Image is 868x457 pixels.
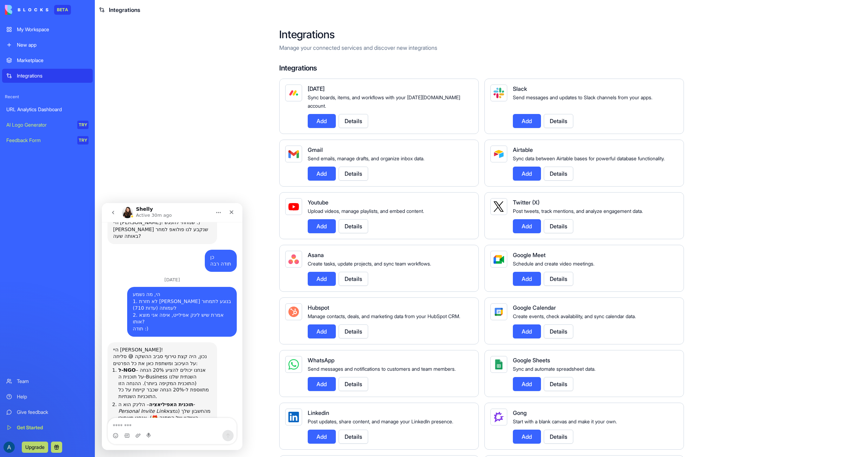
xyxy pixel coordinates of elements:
[5,5,48,15] img: logo
[47,199,92,204] b: תוכנית האפיליאציה
[17,198,110,276] li: – הלינק הוא ה- מהחשבון שלך (נמצא באייקון של המתנה 🎁). אנחנו מאחורי הקלעים מגדירים מי נחשב כשותף א...
[2,102,93,116] a: URL Analytics Dashboard
[513,261,594,267] span: Schedule and create video meetings.
[2,405,93,419] a: Give feedback
[308,261,431,267] span: Create tasks, update projects, and sync team workflows.
[339,430,368,444] button: Details
[308,324,336,338] button: Add
[17,57,89,64] div: Marketplace
[513,366,595,372] span: Sync and automate spreadsheet data.
[11,230,17,235] button: Emoji picker
[17,378,89,385] div: Team
[308,409,329,416] span: Linkedin
[2,421,93,435] a: Get Started
[308,251,324,258] span: Asana
[308,272,336,286] button: Add
[45,230,50,235] button: Start recording
[513,94,652,100] span: Send messages and updates to Slack channels from your apps.
[17,205,64,211] i: Personal Invite Link
[513,377,541,391] button: Add
[6,106,89,113] div: URL Analytics Dashboard
[17,393,89,400] div: Help
[22,230,28,235] button: Gif picker
[308,199,328,206] span: Youtube
[6,139,115,281] div: היי [PERSON_NAME]!נכון, היה קצת טירוף סביב ההשקה 😅 סליחה על העיכוב ומשתפת כאן את כל הפרטים:ל-NGO–...
[17,409,89,416] div: Give feedback
[513,167,541,181] button: Add
[513,251,546,258] span: Google Meet
[308,418,453,424] span: Post updates, share content, and manage your LinkedIn presence.
[544,272,573,286] button: Details
[513,324,541,338] button: Add
[544,430,573,444] button: Details
[22,442,48,453] button: Upgrade
[308,313,460,319] span: Manage contacts, deals, and marketing data from your HubSpot CRM.
[544,324,573,338] button: Details
[11,143,110,164] div: היי [PERSON_NAME]! נכון, היה קצת טירוף סביב ההשקה 😅 סליחה על העיכוב ומשתפת כאן את כל הפרטים:
[17,164,110,196] li: – אנחנו יכולים להציע 20% הנחה על תוכנית ה-Business השנתית שלנו (התוכנית המקיפה ביותר). ההנחה הזו ...
[339,324,368,338] button: Details
[6,137,72,144] div: Feedback Form
[513,357,550,364] span: Google Sheets
[513,219,541,233] button: Add
[544,167,573,181] button: Details
[544,114,573,128] button: Details
[5,5,71,15] a: BETA
[17,164,34,170] b: ל-NGO
[308,366,456,372] span: Send messages and notifications to customers and team members.
[308,357,334,364] span: WhatsApp
[2,118,93,132] a: AI Logo GeneratorTRY
[6,215,135,227] textarea: Message…
[339,377,368,391] button: Details
[339,272,368,286] button: Details
[339,167,368,181] button: Details
[308,94,460,109] span: Sync boards, items, and workflows with your [DATE][DOMAIN_NAME] account.
[308,377,336,391] button: Add
[513,114,541,128] button: Add
[2,38,93,52] a: New app
[544,219,573,233] button: Details
[17,72,89,79] div: Integrations
[2,374,93,388] a: Team
[513,146,533,153] span: Airtable
[339,114,368,128] button: Details
[513,155,665,161] span: Sync data between Airtable bases for powerful database functionality.
[308,304,329,311] span: Hubspot
[6,121,72,128] div: AI Logo Generator
[2,53,93,67] a: Marketplace
[513,272,541,286] button: Add
[77,136,89,145] div: TRY
[109,6,140,14] span: Integrations
[279,63,684,73] h4: Integrations
[2,390,93,404] a: Help
[513,430,541,444] button: Add
[33,230,39,235] button: Upload attachment
[513,304,556,311] span: Google Calendar
[308,219,336,233] button: Add
[279,43,684,52] p: Manage your connected services and discover new integrations
[308,208,424,214] span: Upload videos, manage playlists, and embed content.
[544,377,573,391] button: Details
[308,155,424,161] span: Send emails, manage drafts, and organize inbox data.
[2,94,93,100] span: Recent
[2,22,93,36] a: My Workspace
[6,139,135,296] div: Shelly says…
[2,69,93,83] a: Integrations
[17,26,89,33] div: My Workspace
[513,409,527,416] span: Gong
[77,121,89,129] div: TRY
[54,5,71,15] div: BETA
[308,167,336,181] button: Add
